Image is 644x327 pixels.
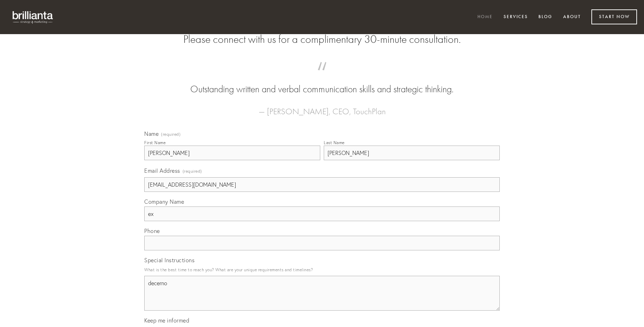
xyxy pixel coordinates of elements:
[144,140,166,145] div: First Name
[324,140,345,145] div: Last Name
[144,33,500,46] h2: Please connect with us for a complimentary 30-minute consultation.
[144,130,159,137] span: Name
[144,227,160,234] span: Phone
[144,265,500,274] p: What is the best time to reach you? What are your unique requirements and timelines?
[155,69,489,83] span: “
[144,276,500,311] textarea: decerno
[144,257,194,264] span: Special Instructions
[183,166,202,176] span: (required)
[559,11,585,23] a: About
[7,7,59,27] img: brillianta - research, strategy, marketing
[155,96,489,118] figcaption: — [PERSON_NAME], CEO, TouchPlan
[155,69,489,96] blockquote: Outstanding written and verbal communication skills and strategic thinking.
[499,11,532,23] a: Services
[591,9,637,24] a: Start Now
[473,11,497,23] a: Home
[534,11,557,23] a: Blog
[144,167,180,174] span: Email Address
[144,198,184,205] span: Company Name
[161,132,181,137] span: (required)
[144,317,189,324] span: Keep me informed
